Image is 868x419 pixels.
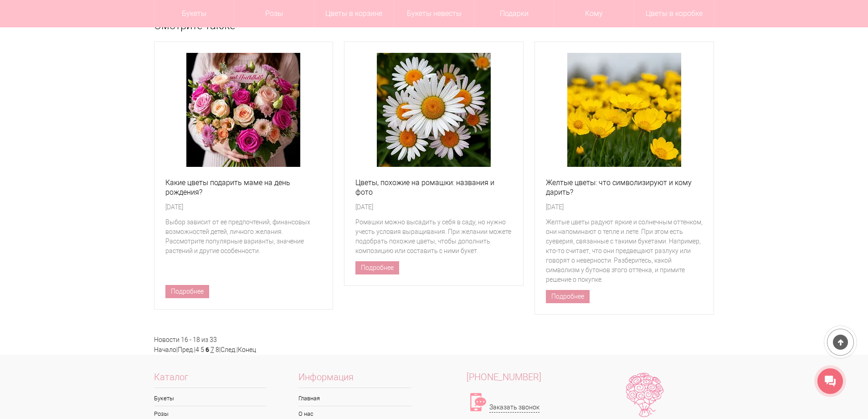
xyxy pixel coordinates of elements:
span: Информация [298,372,411,388]
img: Желтые цветы: что символизируют и кому дарить? [567,53,681,167]
a: [PHONE_NUMBER] [434,372,575,382]
a: 5 [200,346,204,353]
a: Букеты [154,391,267,406]
a: Подробнее [355,261,399,274]
div: Желтые цветы радуют яркие и солнечным оттенком, они напоминают о тепле и лете. При этом есть суев... [546,217,703,285]
div: [DATE] [355,202,512,212]
a: Подробнее [165,285,209,298]
a: Подробнее [546,290,590,303]
a: 4 [195,346,199,353]
a: Конец [238,346,256,353]
a: Главная [298,391,411,406]
a: 8 [216,346,219,353]
p: Выбор зависит от ее предпочтений, финансовых возможностей детей, личного желания. Рассмотрите поп... [165,217,322,256]
div: Ромашки можно высадить у себя в саду, но нужно учесть условия выращивания. При желании можете под... [355,217,512,256]
div: [DATE] [546,202,703,212]
span: Каталог [154,372,267,388]
a: Цветы, похожие на ромашки: названия и фото [355,178,512,197]
div: [DATE] [165,202,322,212]
font: | | | | [154,346,256,353]
font: Новости 16 - 18 из 33 [154,336,217,343]
img: Какие цветы подарить маме на день рождения? [186,53,300,167]
a: Какие цветы подарить маме на день рождения? [165,178,322,197]
a: 7 [211,346,214,353]
span: [PHONE_NUMBER] [467,372,541,383]
div: Смотрите также [154,10,714,31]
img: Цветы, похожие на ромашки: названия и фото [377,53,491,167]
a: Пред. [178,346,194,353]
a: Желтые цветы: что символизируют и кому дарить? [546,178,703,197]
a: След. [221,346,236,353]
b: 6 [205,345,209,354]
a: Заказать звонок [489,403,539,413]
a: Начало [154,346,176,353]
